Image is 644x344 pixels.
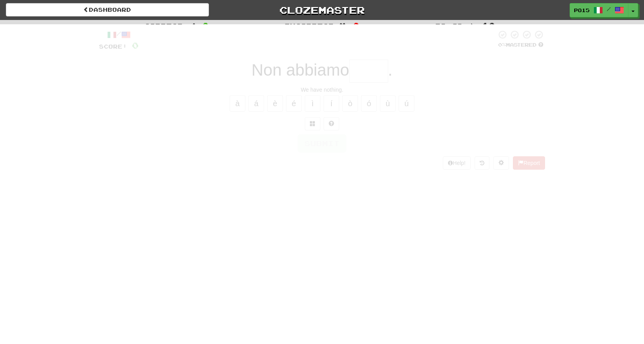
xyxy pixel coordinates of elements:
button: Help! [443,156,471,170]
span: po15 [574,7,590,14]
span: / [607,6,611,12]
div: We have nothing. [99,86,545,94]
button: Submit [298,134,346,152]
button: ú [399,95,414,112]
span: Non abbiamo [252,61,349,79]
button: Round history (alt+y) [475,156,489,170]
span: 0 % [498,42,506,48]
button: ò [342,95,358,112]
div: Mastered [496,42,545,49]
span: Score: [99,43,127,50]
button: í [324,95,339,112]
span: 0 [132,40,139,50]
button: à [230,95,245,112]
button: ù [380,95,396,112]
span: 10 [482,21,495,30]
span: : [468,23,477,29]
span: Correct [144,22,183,30]
a: po15 / [570,3,628,17]
span: 0 [202,21,209,30]
span: 0 [353,21,360,30]
span: To go [435,22,462,30]
button: è [267,95,283,112]
span: : [188,23,197,29]
button: Switch sentence to multiple choice alt+p [305,117,320,130]
button: ì [305,95,320,112]
button: Single letter hint - you only get 1 per sentence and score half the points! alt+h [324,117,339,130]
button: é [286,95,302,112]
span: : [339,23,348,29]
button: ó [361,95,377,112]
a: Dashboard [6,3,209,16]
a: Clozemaster [221,3,424,17]
button: Report [513,156,545,170]
button: á [248,95,264,112]
span: . [388,61,393,79]
span: Incorrect [284,22,334,30]
div: / [99,30,139,40]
